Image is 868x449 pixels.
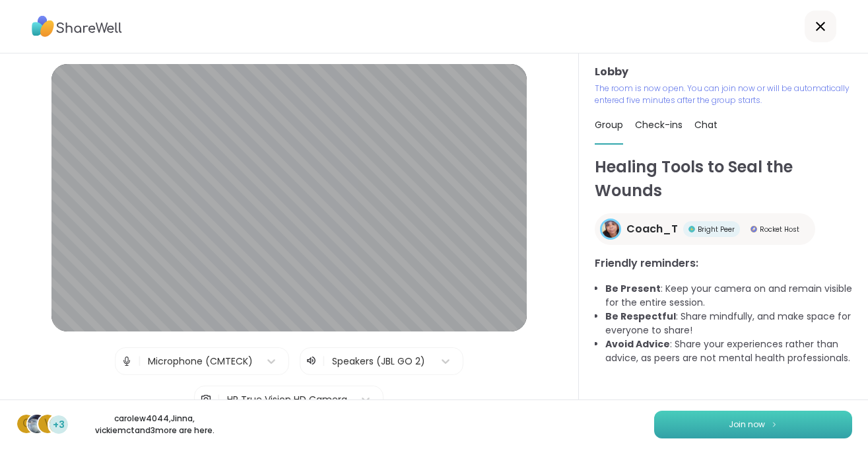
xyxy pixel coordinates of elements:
[53,418,65,432] span: +3
[227,393,347,407] div: HP True Vision HD Camera
[602,221,619,238] img: Coach_T
[751,226,757,232] img: Rocket Host
[595,83,852,106] p: The room is now open. You can join now or will be automatically entered five minutes after the gr...
[729,419,765,431] span: Join now
[770,421,778,428] img: ShareWell Logomark
[605,282,661,295] b: Be Present
[322,353,325,369] span: |
[595,155,852,203] h1: Healing Tools to Seal the Wounds
[605,337,852,365] li: : Share your experiences rather than advice, as peers are not mental health professionals.
[217,386,220,413] span: |
[688,226,695,232] img: Bright Peer
[148,355,253,368] div: Microphone (CMTECK)
[605,282,852,310] li: : Keep your camera on and remain visible for the entire session.
[595,64,852,80] h3: Lobby
[32,11,122,42] img: ShareWell Logo
[121,348,133,374] img: Microphone
[635,118,683,131] span: Check-ins
[28,415,46,433] img: Jinna
[200,386,212,413] img: Camera
[81,413,228,436] p: carolew4044 , Jinna , vickiemct and 3 more are here.
[44,415,51,432] span: v
[605,310,852,337] li: : Share mindfully, and make space for everyone to share!
[605,337,670,351] b: Avoid Advice
[22,415,31,432] span: c
[654,411,852,438] button: Join now
[595,213,815,245] a: Coach_TCoach_TBright PeerBright PeerRocket HostRocket Host
[698,224,735,234] span: Bright Peer
[626,221,678,237] span: Coach_T
[138,348,141,374] span: |
[595,118,623,131] span: Group
[595,256,852,271] h3: Friendly reminders:
[694,118,718,131] span: Chat
[760,224,799,234] span: Rocket Host
[605,310,676,323] b: Be Respectful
